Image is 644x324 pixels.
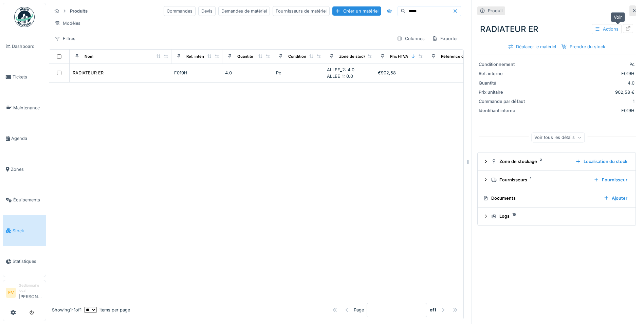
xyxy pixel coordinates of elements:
[477,20,636,38] div: RADIATEUR ER
[52,18,84,28] div: Modèles
[429,34,461,43] div: Exporter
[480,174,633,186] summary: Fournisseurs1Fournisseur
[327,74,353,79] span: ALLEE_1: 0.0
[591,175,630,184] div: Fournisseur
[13,258,43,265] span: Statistiques
[532,61,634,68] div: Pc
[19,283,43,303] li: [PERSON_NAME]
[378,70,423,76] div: €902,58
[12,43,43,50] span: Dashboard
[479,89,530,95] div: Prix unitaire
[3,62,46,93] a: Tickets
[532,107,634,114] div: F019H
[6,288,16,298] li: FV
[559,42,608,51] div: Prendre du stock
[394,34,428,43] div: Colonnes
[237,54,253,59] div: Quantité
[11,166,43,173] span: Zones
[3,31,46,62] a: Dashboard
[218,6,270,16] div: Demandes de matériel
[273,6,330,16] div: Fournisseurs de matériel
[491,213,627,219] div: Logs
[288,54,320,59] div: Conditionnement
[198,6,216,16] div: Devis
[601,194,630,203] div: Ajouter
[13,228,43,234] span: Stock
[186,54,208,59] div: Ref. interne
[67,8,90,14] strong: Produits
[174,70,220,76] div: F019H
[531,132,585,142] div: Voir tous les détails
[13,105,43,111] span: Maintenance
[3,92,46,123] a: Maintenance
[73,70,104,76] div: RADIATEUR ER
[3,215,46,246] a: Stock
[339,54,372,59] div: Zone de stockage
[573,157,630,166] div: Localisation du stock
[13,74,43,80] span: Tickets
[14,7,35,27] img: Badge_color-CXgf-gQk.svg
[488,7,503,14] div: Produit
[354,307,364,313] div: Page
[6,283,43,304] a: FV Gestionnaire local[PERSON_NAME]
[479,80,530,86] div: Quantité
[19,283,43,293] div: Gestionnaire local
[532,80,634,86] div: 4.0
[479,98,530,105] div: Commande par défaut
[441,54,485,59] div: Référence constructeur
[480,192,633,204] summary: DocumentsAjouter
[479,61,530,68] div: Conditionnement
[479,107,530,114] div: Identifiant interne
[611,12,625,22] div: Voir
[430,307,436,313] strong: of 1
[491,177,588,183] div: Fournisseurs
[13,197,43,203] span: Équipements
[164,6,196,16] div: Commandes
[276,70,321,76] div: Pc
[390,54,408,59] div: Prix HTVA
[85,54,93,59] div: Nom
[332,6,381,16] div: Créer un matériel
[532,89,634,95] div: 902,58 €
[327,67,354,72] span: ALLEE_2: 4.0
[3,246,46,277] a: Statistiques
[52,34,78,43] div: Filtres
[3,185,46,216] a: Équipements
[3,123,46,154] a: Agenda
[480,210,633,223] summary: Logs16
[480,155,633,168] summary: Zone de stockage2Localisation du stock
[532,70,634,77] div: F019H
[505,42,559,51] div: Déplacer le matériel
[225,70,271,76] div: 4.0
[52,307,81,313] div: Showing 1 - 1 of 1
[84,307,130,313] div: items per page
[3,154,46,185] a: Zones
[592,24,622,34] div: Actions
[479,70,530,77] div: Ref. interne
[483,195,598,201] div: Documents
[532,98,634,105] div: 1
[11,135,43,142] span: Agenda
[491,158,570,165] div: Zone de stockage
